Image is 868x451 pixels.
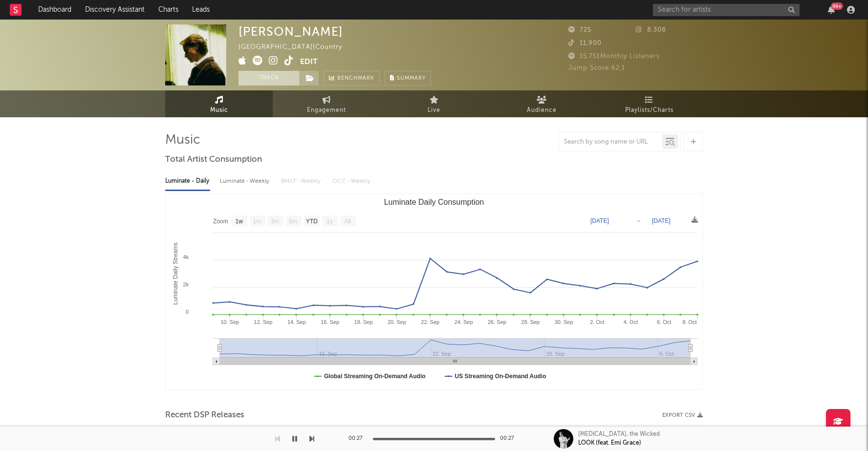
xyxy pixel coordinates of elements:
text: Global Streaming On-Demand Audio [324,373,426,380]
text: 18. Sep [354,319,373,325]
a: Audience [488,90,595,117]
a: Engagement [273,90,380,117]
text: 0 [186,309,189,315]
span: 8,308 [636,27,666,33]
button: 99+ [828,6,835,14]
text: 14. Sep [287,319,306,325]
text: 4. Oct [624,319,638,325]
div: Luminate - Daily [165,173,210,190]
text: Luminate Daily Consumption [384,198,484,206]
a: Benchmark [324,71,380,86]
text: 2. Oct [590,319,604,325]
text: 16. Sep [321,319,339,325]
div: LOOK (feat. Emi Grace) [578,439,641,448]
span: Benchmark [337,73,374,85]
div: 00:27 [500,433,520,445]
span: 11,900 [568,40,602,46]
div: [GEOGRAPHIC_DATA] | Country [239,42,353,53]
text: 1y [326,218,333,225]
input: Search by song name or URL [559,138,662,146]
text: 6. Oct [657,319,671,325]
text: 28. Sep [521,319,540,325]
text: [DATE] [652,217,671,224]
span: Recent DSP Releases [165,409,244,421]
span: Audience [527,105,557,116]
input: Search for artists [653,4,800,16]
span: Music [210,105,228,116]
div: Luminate - Weekly [220,173,271,190]
text: 4k [183,254,189,260]
text: 3m [271,218,280,225]
text: 10. Sep [220,319,239,325]
div: 00:27 [348,433,368,445]
text: 1m [253,218,261,225]
svg: Luminate Daily Consumption [166,194,702,389]
text: 22. Sep [421,319,439,325]
span: 725 [568,27,591,33]
text: 26. Sep [488,319,506,325]
span: Playlists/Charts [625,105,673,116]
a: Live [380,90,488,117]
text: 8. Oct [682,319,696,325]
text: 24. Sep [455,319,473,325]
button: Summary [385,71,431,86]
a: Music [165,90,273,117]
span: Live [428,105,440,116]
text: 12. Sep [254,319,273,325]
button: Track [239,71,300,86]
text: All [344,218,350,225]
a: Playlists/Charts [595,90,703,117]
text: YTD [306,218,318,225]
span: Jump Score: 62.1 [568,65,625,71]
div: 99 + [831,2,843,10]
text: 30. Sep [555,319,573,325]
text: Zoom [213,218,228,225]
div: [MEDICAL_DATA], the Wicked [578,430,660,439]
text: 6m [289,218,298,225]
text: 20. Sep [388,319,406,325]
text: Luminate Daily Streams [172,242,179,304]
span: Engagement [307,105,346,116]
button: Export CSV [662,412,703,418]
text: [DATE] [590,217,609,224]
span: Summary [397,76,426,81]
text: → [635,217,641,224]
span: Total Artist Consumption [165,154,262,166]
button: Edit [300,56,318,68]
text: 2k [183,281,189,287]
div: [PERSON_NAME] [239,24,343,39]
text: US Streaming On-Demand Audio [455,373,546,380]
text: 1w [236,218,243,225]
span: 15,751 Monthly Listeners [568,53,660,60]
